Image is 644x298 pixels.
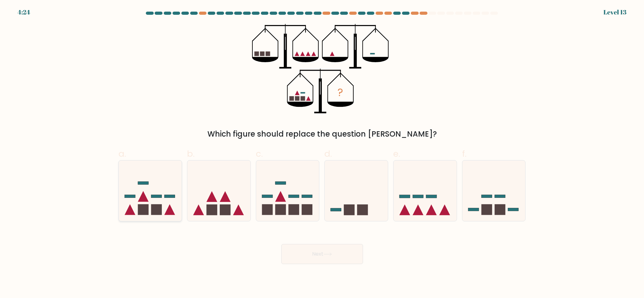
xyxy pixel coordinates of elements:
span: d. [324,148,332,160]
span: c. [256,148,263,160]
span: b. [187,148,195,160]
div: 4:24 [18,8,30,17]
div: Level 13 [603,8,626,17]
span: f. [462,148,466,160]
span: e. [393,148,400,160]
span: a. [118,148,126,160]
tspan: ? [338,85,343,100]
button: Next [281,244,363,264]
div: Which figure should replace the question [PERSON_NAME]? [122,128,522,140]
